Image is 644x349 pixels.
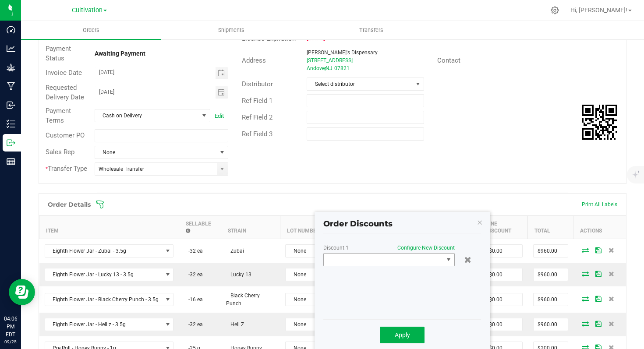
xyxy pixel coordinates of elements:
[325,65,326,71] span: ,
[323,219,393,229] span: Order Discounts
[7,157,15,166] inline-svg: Reports
[395,331,410,338] span: Apply
[161,21,301,39] a: Shipments
[605,296,618,301] span: Delete Order Detail
[323,245,349,251] label: Discount 1
[46,148,74,156] span: Sales Rep
[95,50,145,57] strong: Awaiting Payment
[242,97,272,105] span: Ref Field 1
[7,120,15,128] inline-svg: Inventory
[485,318,522,331] input: 0
[307,65,326,71] span: Andover
[45,244,174,257] span: NO DATA FOUND
[45,293,163,306] span: Eighth Flower Jar - Black Cherry Punch - 3.5g
[380,327,425,343] button: Apply
[326,65,333,71] span: NJ
[46,107,71,125] span: Payment Terms
[184,248,203,254] span: -32 ea
[605,321,618,326] span: Delete Order Detail
[46,165,87,173] span: Transfer Type
[592,247,605,253] span: Save Order Detail
[45,318,174,331] span: NO DATA FOUND
[570,7,627,14] span: Hi, [PERSON_NAME]!
[307,57,353,63] span: [STREET_ADDRESS]
[242,130,272,138] span: Ref Field 3
[21,21,161,39] a: Orders
[95,109,199,122] span: Cash on Delivery
[286,268,318,281] span: None
[592,321,605,326] span: Save Order Detail
[72,7,103,14] span: Cultivation
[301,21,442,39] a: Transfers
[4,315,17,338] p: 04:06 PM EDT
[216,86,228,99] span: Toggle calendar
[479,215,528,239] th: Line Discount
[605,271,618,276] span: Delete Order Detail
[226,248,244,254] span: Zubai
[242,35,296,42] span: License Expiration
[549,6,560,14] div: Manage settings
[347,26,395,34] span: Transfers
[528,215,573,239] th: Total
[7,63,15,72] inline-svg: Grow
[95,146,217,159] span: None
[179,215,221,239] th: Sellable
[226,321,244,328] span: Hell Z
[4,338,17,345] p: 09/25
[307,49,378,56] span: [PERSON_NAME]'s Dispensary
[206,26,256,34] span: Shipments
[215,113,224,119] a: Edit
[9,279,35,305] iframe: Resource center
[573,215,626,239] th: Actions
[280,215,335,239] th: Lot Number
[45,318,163,331] span: Eighth Flower Jar - Hell z - 3.5g
[286,245,318,257] span: None
[534,268,568,281] input: 0
[46,69,82,77] span: Invoice Date
[45,245,163,257] span: Eighth Flower Jar - Zubai - 3.5g
[7,25,15,34] inline-svg: Dashboard
[221,215,280,239] th: Strain
[39,215,179,239] th: Item
[485,268,522,281] input: 0
[184,296,203,303] span: -16 ea
[334,65,350,71] span: 07821
[184,321,203,328] span: -32 ea
[216,67,228,79] span: Toggle calendar
[46,45,71,63] span: Payment Status
[592,271,605,276] span: Save Order Detail
[45,268,174,281] span: NO DATA FOUND
[485,245,522,257] input: 0
[242,56,266,64] span: Address
[286,293,318,306] span: None
[397,245,455,251] span: Configure New Discount
[242,113,272,121] span: Ref Field 2
[582,105,617,140] qrcode: 00000886
[485,293,522,306] input: 0
[46,84,84,102] span: Requested Delivery Date
[71,26,111,34] span: Orders
[286,318,318,331] span: None
[592,296,605,301] span: Save Order Detail
[7,138,15,147] inline-svg: Outbound
[307,78,412,90] span: Select distributor
[184,271,203,278] span: -32 ea
[534,318,568,331] input: 0
[242,80,273,88] span: Distributor
[46,131,85,139] span: Customer PO
[226,293,260,307] span: Black Cherry Punch
[605,247,618,253] span: Delete Order Detail
[226,271,251,278] span: Lucky 13
[7,44,15,53] inline-svg: Analytics
[48,201,91,208] h1: Order Details
[437,56,460,64] span: Contact
[45,268,163,281] span: Eighth Flower Jar - Lucky 13 - 3.5g
[534,293,568,306] input: 0
[7,82,15,91] inline-svg: Manufacturing
[582,105,617,140] img: Scan me!
[7,101,15,109] inline-svg: Inbound
[45,293,174,306] span: NO DATA FOUND
[534,245,568,257] input: 0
